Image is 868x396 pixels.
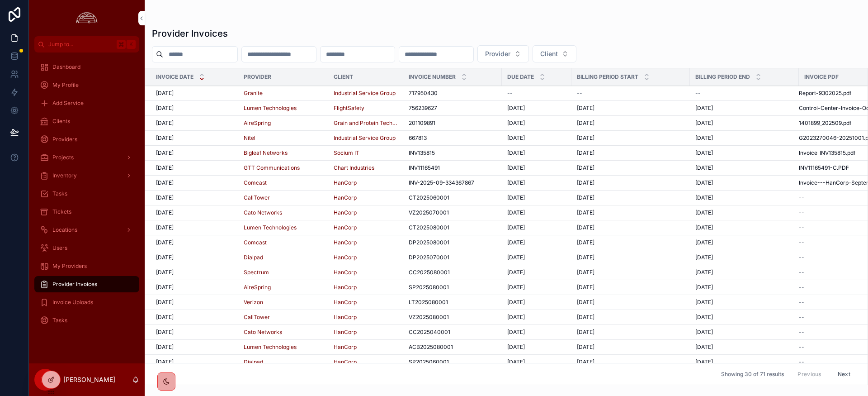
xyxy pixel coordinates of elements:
span: [DATE] [507,254,525,261]
span: Providers [52,136,77,143]
span: DP2025080001 [409,239,449,246]
a: [DATE] [156,209,233,216]
a: HanCorp [334,269,398,276]
a: AireSpring [244,119,271,127]
span: AireSpring [244,284,271,291]
a: CallTower [244,194,270,201]
span: Provider Invoices [52,281,97,288]
a: [DATE] [695,254,793,261]
a: FlightSafety [334,105,364,112]
span: HanCorp [334,254,357,261]
span: My Providers [52,262,87,270]
a: Dashboard [34,59,139,75]
span: [DATE] [577,119,594,127]
span: [DATE] [577,105,594,112]
span: My Profile [52,81,79,89]
span: Nitel [244,134,255,142]
a: [DATE] [695,105,793,112]
span: [DATE] [507,134,525,142]
a: [DATE] [507,134,566,142]
span: [DATE] [507,224,525,231]
span: [DATE] [695,209,713,216]
a: Users [34,240,139,256]
a: DP2025070001 [409,254,496,261]
a: Cato Networks [244,209,282,216]
span: [DATE] [156,284,174,291]
a: 756239627 [409,105,496,112]
a: Comcast [244,179,323,186]
a: [DATE] [156,224,233,231]
span: INV11165491-C [799,164,837,172]
span: [DATE] [577,254,594,261]
span: [DATE] [156,90,174,97]
a: Bigleaf Networks [244,149,323,157]
a: Grain and Protein Technology [334,119,398,127]
a: HanCorp [334,179,357,186]
a: HanCorp [334,299,357,306]
a: [DATE] [507,254,566,261]
span: [DATE] [507,105,525,112]
span: [DATE] [507,194,525,201]
a: 717950430 [409,90,496,97]
a: [DATE] [507,105,566,112]
a: HanCorp [334,284,357,291]
span: .pdf [846,149,855,157]
a: CallTower [244,194,323,201]
span: [DATE] [695,105,713,112]
a: SP2025080001 [409,284,496,291]
span: [DATE] [695,254,713,261]
span: Locations [52,226,77,234]
a: [DATE] [577,284,684,291]
span: CC2025080001 [409,269,450,276]
a: [DATE] [695,134,793,142]
a: [DATE] [156,284,233,291]
a: [DATE] [156,299,233,306]
a: HanCorp [334,224,357,231]
a: Invoice Uploads [34,294,139,310]
a: Industrial Service Group [334,90,396,97]
a: [DATE] [577,209,684,216]
span: Chart Industries [334,164,374,172]
a: [DATE] [695,164,793,172]
a: [DATE] [695,284,793,291]
a: DP2025080001 [409,239,496,246]
a: Cato Networks [244,209,323,216]
a: HanCorp [334,239,398,246]
span: [DATE] [156,105,174,112]
a: CT2025080001 [409,224,496,231]
span: K [127,41,135,48]
span: [DATE] [577,194,594,201]
span: HanCorp [334,194,357,201]
a: [DATE] [156,254,233,261]
span: [DATE] [695,194,713,201]
span: [DATE] [507,179,525,186]
span: Comcast [244,239,267,246]
a: [DATE] [156,134,233,142]
a: GTT Communications [244,164,300,172]
a: [DATE] [507,284,566,291]
a: Lumen Technologies [244,224,323,231]
span: Invoice_INV135815 [799,149,846,157]
span: -- [799,254,804,261]
a: [DATE] [695,194,793,201]
a: HanCorp [334,194,398,201]
span: [DATE] [507,239,525,246]
a: Dialpad [244,254,263,261]
span: [DATE] [695,269,713,276]
a: [DATE] [156,179,233,186]
a: AireSpring [244,284,323,291]
span: Client [540,49,558,58]
span: [DATE] [156,134,174,142]
a: Nitel [244,134,323,142]
span: [DATE] [577,209,594,216]
span: Dashboard [52,63,80,71]
span: Report-9302025 [799,90,842,97]
span: -- [507,90,513,97]
a: Socium IT [334,149,398,157]
a: INV135815 [409,149,496,157]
